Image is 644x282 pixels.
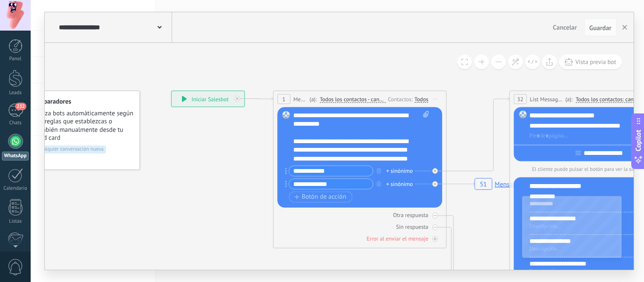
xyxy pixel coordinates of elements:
[530,95,563,103] span: List Message (WhatsApp)
[414,96,428,103] div: Todos
[2,185,29,192] div: Calendario
[386,167,413,175] div: + sinónimo
[2,56,29,62] div: Panel
[575,58,616,66] span: Vista previa bot
[565,95,572,103] span: (a):
[396,223,428,231] div: Sin respuesta
[589,24,611,31] span: Guardar
[35,145,106,153] span: Cualquier conversación nueva
[172,91,245,106] div: Iniciar Salesbot
[15,103,26,110] span: 232
[549,20,581,34] button: Cancelar
[517,96,523,103] span: 32
[386,180,413,188] div: + sinónimo
[320,96,386,103] span: Todos los contactos - canales seleccionados
[2,90,29,96] div: Leads
[2,152,29,161] div: WhatsApp
[293,95,307,103] span: Message
[634,129,643,151] span: Copilot
[559,55,622,69] button: Vista previa bot
[35,97,134,105] h4: Disparadores
[310,95,317,103] span: (a):
[393,211,429,219] div: Otra respuesta
[2,218,29,225] div: Listas
[35,109,134,142] span: Lanza bots automáticamente según las reglas que establezcas o también manualmente desde tu lead card
[282,96,286,103] span: 1
[584,18,617,36] button: Guardar
[2,120,29,126] div: Chats
[294,193,346,201] span: Botón de acción
[289,192,352,202] button: Botón de acción
[388,95,414,103] div: Contactos:
[553,23,577,32] span: Cancelar
[367,235,429,242] div: Error al enviar el mensaje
